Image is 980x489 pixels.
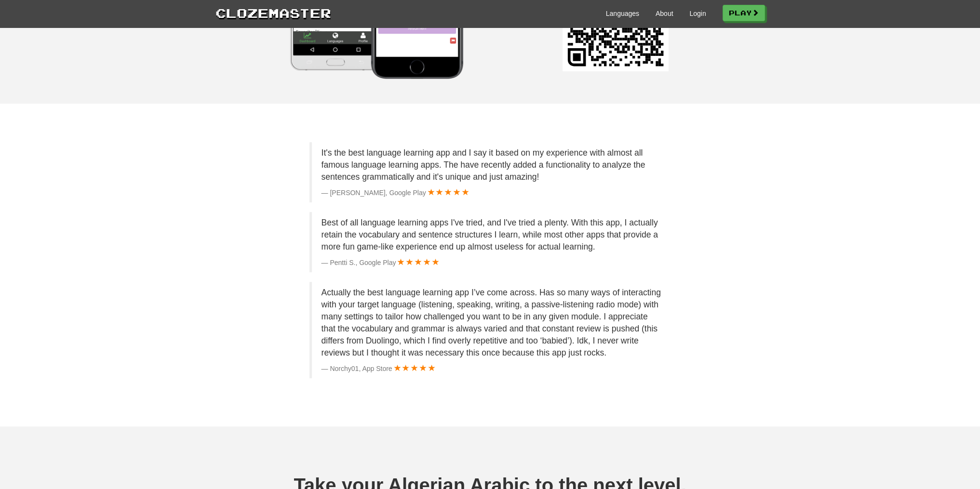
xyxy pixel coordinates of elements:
[606,9,639,18] a: Languages
[322,188,661,198] footer: [PERSON_NAME], Google Play
[215,4,331,22] a: Clozemaster
[656,9,673,18] a: About
[322,364,661,373] footer: Norchy01, App Store
[322,217,661,253] p: Best of all language learning apps I've tried, and I've tried a plenty. With this app, I actually...
[322,147,661,183] p: It's the best language learning app and I say it based on my experience with almost all famous la...
[322,258,661,267] footer: Pentti S., Google Play
[723,5,765,21] a: Play
[322,287,661,359] p: Actually the best language learning app I’ve come across. Has so many ways of interacting with yo...
[689,9,706,18] a: Login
